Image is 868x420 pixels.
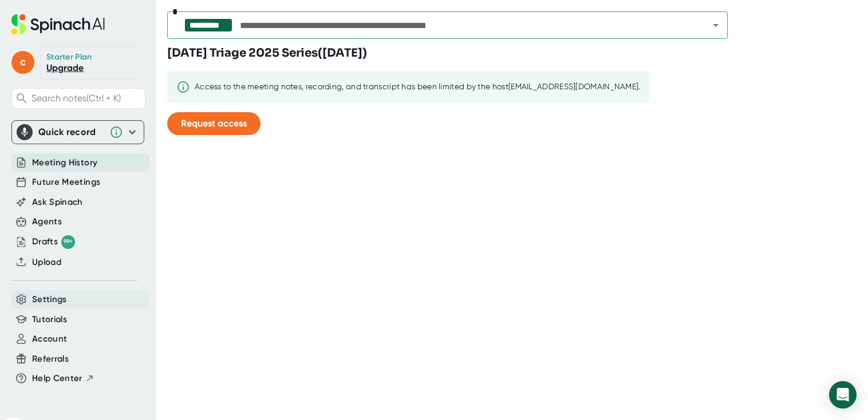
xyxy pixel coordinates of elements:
span: Search notes (Ctrl + K) [31,93,142,104]
div: Quick record [17,121,139,144]
button: Upload [32,256,61,269]
button: Referrals [32,352,69,366]
button: Drafts 99+ [32,235,75,249]
button: Future Meetings [32,176,100,189]
span: Help Center [32,372,82,385]
button: Ask Spinach [32,196,83,209]
a: Upgrade [46,62,84,73]
h3: [DATE] Triage 2025 Series ( [DATE] ) [167,45,367,62]
button: Help Center [32,372,94,385]
button: Agents [32,215,62,228]
div: 99+ [61,235,75,249]
button: Account [32,332,67,346]
div: Open Intercom Messenger [829,381,857,409]
button: Request access [167,112,261,135]
button: Meeting History [32,156,97,169]
span: c [11,51,34,74]
span: Request access [181,118,247,129]
button: Settings [32,293,67,306]
div: Access to the meeting notes, recording, and transcript has been limited by the host [EMAIL_ADDRES... [195,82,641,92]
div: Drafts [32,235,75,249]
button: Tutorials [32,313,67,326]
div: Starter Plan [46,52,92,62]
div: Quick record [38,126,104,138]
button: Open [708,17,724,33]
